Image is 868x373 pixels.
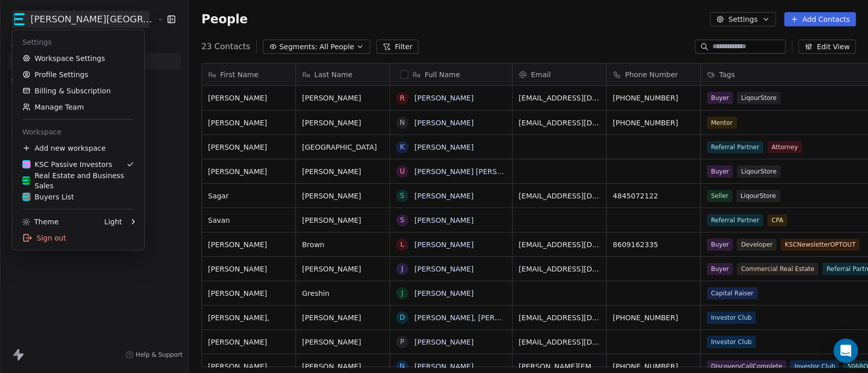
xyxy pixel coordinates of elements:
div: KSC Passive Investors [22,159,112,169]
a: Workspace Settings [16,50,140,66]
a: Profile Settings [16,66,140,83]
div: Settings [16,34,140,50]
div: Real Estate and Business Sales [22,171,134,191]
div: Add new workspace [16,140,140,156]
div: Buyers List [22,192,74,202]
img: 55211_Kane%20Street%20Capital_Logo_AC-01.png [22,160,31,168]
img: 55211_Kane%20Street%20Capital_Logo_AC-01.png [22,177,31,185]
div: Light [104,217,122,227]
a: Manage Team [16,99,140,115]
a: Billing & Subscription [16,83,140,99]
img: 55211_Kane%20Street%20Capital_Logo_AC-01.png [22,193,31,201]
div: Sign out [16,230,140,246]
div: Workspace [16,124,140,140]
div: Theme [22,217,58,227]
